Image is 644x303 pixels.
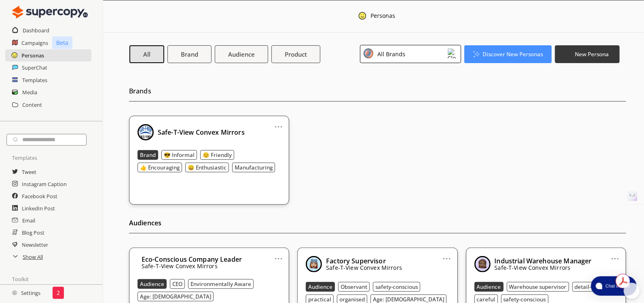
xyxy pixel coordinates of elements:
[285,50,307,58] b: Product
[575,51,609,58] b: New Persona
[364,49,373,58] img: Close
[138,163,182,172] button: 👍 Encouraging
[200,150,234,160] button: 😊 Friendly
[129,217,626,233] h2: Audiences
[22,214,35,227] a: Email
[21,49,44,61] a: Personas
[232,163,275,172] button: Manufacturing
[575,283,614,290] b: detail-oriented
[507,282,569,292] button: Warehouse supervisor
[12,4,88,20] img: Close
[602,283,632,289] span: Chat with us
[191,280,251,288] b: Environmentally Aware
[181,50,198,58] b: Brand
[140,151,156,159] b: Brand
[611,252,620,259] a: ...
[188,164,227,171] b: 😄 Enthusiastic
[358,11,367,20] img: Close
[271,45,320,63] button: Product
[129,45,164,63] button: All
[23,24,49,36] a: Dashboard
[464,45,552,63] button: Discover New Personas
[475,256,491,272] img: Close
[306,282,335,292] button: Audience
[167,45,212,63] button: Brand
[274,120,283,127] a: ...
[22,99,42,111] a: Content
[495,265,592,271] p: Safe-T-View Convex Mirrors
[326,265,402,271] p: Safe-T-View Convex Mirrors
[140,164,180,171] b: 👍 Encouraging
[138,279,167,289] button: Audience
[477,296,496,303] b: careful
[129,85,626,102] h2: Brands
[143,50,150,58] b: All
[22,227,44,239] a: Blog Post
[477,283,501,290] b: Audience
[21,37,48,49] a: Campaigns
[306,256,322,272] img: Close
[22,178,67,190] a: Instagram Caption
[23,251,43,263] a: Show All
[215,45,268,63] button: Audience
[371,13,396,21] div: Personas
[341,283,367,290] b: Observant
[170,279,185,289] button: CEO
[22,239,48,251] a: Newsletter
[235,164,273,171] b: Manufacturing
[203,151,232,159] b: 😊 Friendly
[475,282,504,292] button: Audience
[22,202,55,214] a: LinkedIn Post
[373,282,420,292] button: safety-conscious
[22,190,57,202] a: Facebook Post
[375,49,406,59] div: All Brands
[572,282,616,292] button: detail-oriented
[509,283,567,290] b: Warehouse supervisor
[158,128,245,137] b: Safe-T-View Convex Mirrors
[228,50,255,58] b: Audience
[339,296,365,303] b: organised
[555,45,620,63] button: New Persona
[185,163,229,172] button: 😄 Enthusiastic
[140,280,164,288] b: Audience
[483,51,543,58] b: Discover New Personas
[138,124,154,140] img: Close
[504,296,546,303] b: safety-conscious
[22,86,37,98] a: Media
[57,290,60,296] p: 2
[142,263,242,269] p: Safe-T-View Convex Mirrors
[338,282,370,292] button: Observant
[274,252,283,259] a: ...
[138,150,158,160] button: Brand
[161,150,197,160] button: 😎 Informal
[140,293,211,300] b: Age: [DEMOGRAPHIC_DATA]
[22,166,36,178] a: Tweet
[138,292,214,301] button: Age: [DEMOGRAPHIC_DATA]
[22,61,47,74] a: SuperChat
[308,283,333,290] b: Audience
[12,290,17,295] img: Close
[308,296,331,303] b: practical
[142,255,242,264] b: Eco-Conscious Company Leader
[495,256,592,265] b: Industrial Warehouse Manager
[52,36,72,49] p: Beta
[22,74,47,86] a: Templates
[188,279,254,289] button: Environmentally Aware
[591,276,637,296] button: atlas-launcher
[164,151,195,159] b: 😎 Informal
